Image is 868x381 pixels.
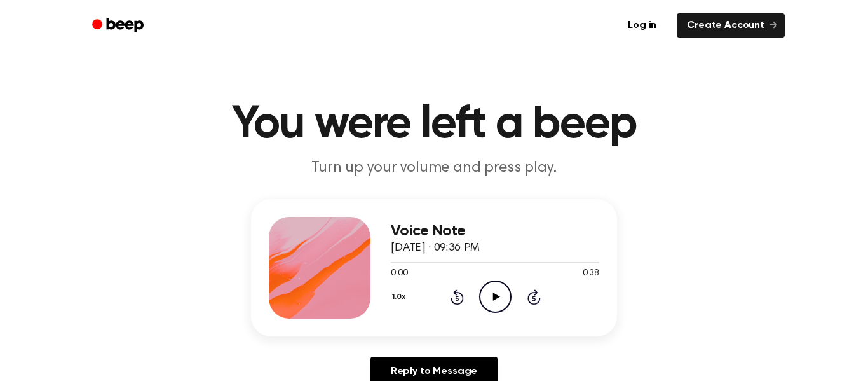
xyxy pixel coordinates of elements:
h3: Voice Note [391,223,599,240]
button: 1.0x [391,286,410,308]
h1: You were left a beep [109,102,759,148]
span: 0:00 [391,267,407,281]
span: [DATE] · 09:36 PM [391,242,480,254]
a: Create Account [677,13,785,38]
span: 0:38 [583,267,599,281]
a: Log in [615,11,669,40]
a: Beep [83,13,155,38]
p: Turn up your volume and press play. [190,158,678,179]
